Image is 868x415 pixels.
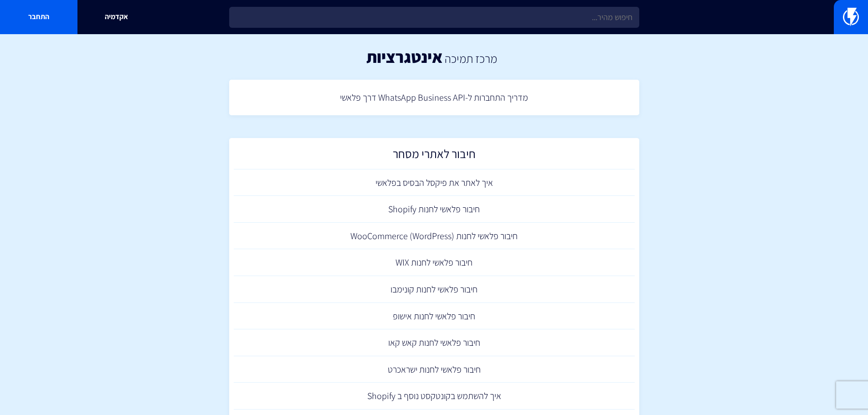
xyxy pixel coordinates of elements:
[234,383,635,410] a: איך להשתמש בקונטקסט נוסף ב Shopify
[234,249,635,276] a: חיבור פלאשי לחנות WIX
[234,303,635,330] a: חיבור פלאשי לחנות אישופ
[234,143,635,169] a: חיבור לאתרי מסחר
[445,51,497,66] a: מרכז תמיכה
[234,169,635,196] a: איך לאתר את פיקסל הבסיס בפלאשי
[234,196,635,223] a: חיבור פלאשי לחנות Shopify
[234,223,635,250] a: חיבור פלאשי לחנות (WooCommerce (WordPress
[234,356,635,383] a: חיבור פלאשי לחנות ישראכרט
[234,276,635,303] a: חיבור פלאשי לחנות קונימבו
[229,7,639,28] input: חיפוש מהיר...
[366,48,442,66] h1: אינטגרציות
[238,147,630,165] h2: חיבור לאתרי מסחר
[234,84,635,111] a: מדריך התחברות ל-WhatsApp Business API דרך פלאשי
[234,329,635,356] a: חיבור פלאשי לחנות קאש קאו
